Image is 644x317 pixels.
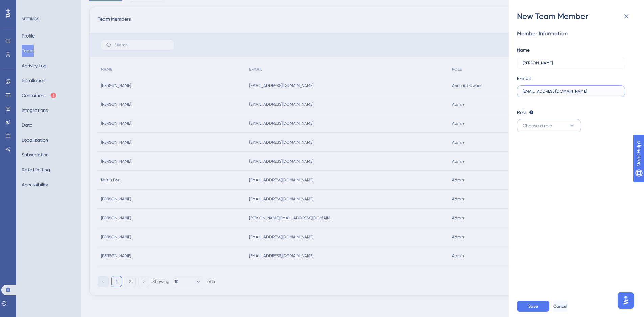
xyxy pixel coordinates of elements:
div: E-mail [517,74,531,82]
span: Role [517,108,526,116]
span: Need Help? [16,2,42,10]
button: Save [517,301,549,312]
span: Save [528,303,538,309]
div: Member Information [517,30,630,38]
input: E-mail [523,89,619,94]
div: New Team Member [517,11,636,22]
span: Cancel [553,303,567,309]
button: Choose a role [517,119,581,132]
div: Name [517,46,530,54]
span: Choose a role [523,122,552,130]
input: Name [523,60,619,65]
button: Cancel [553,301,567,312]
iframe: UserGuiding AI Assistant Launcher [616,290,636,311]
